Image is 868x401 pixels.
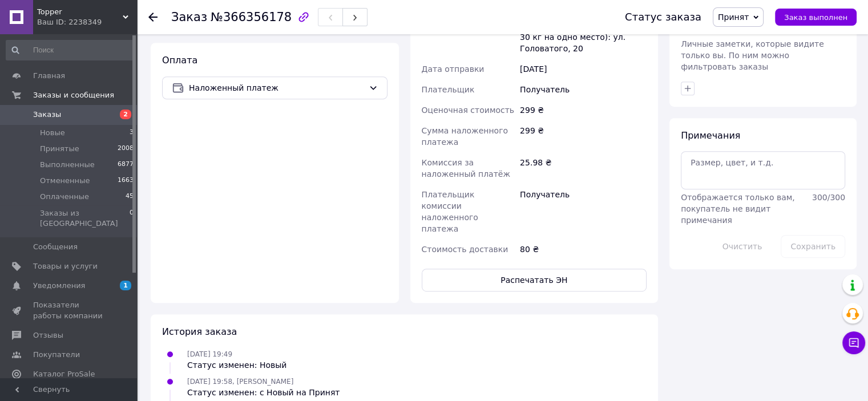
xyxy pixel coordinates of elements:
[162,326,237,337] span: История заказа
[187,350,232,358] span: [DATE] 19:49
[40,192,89,202] span: Оплаченные
[518,239,649,260] div: 80 ₴
[40,128,65,138] span: Новые
[40,144,79,154] span: Принятые
[130,208,134,229] span: 0
[187,378,293,386] span: [DATE] 19:58, [PERSON_NAME]
[187,359,286,371] div: Статус изменен: Новый
[681,130,740,141] span: Примечания
[518,152,649,184] div: 25.98 ₴
[518,100,649,120] div: 299 ₴
[33,261,98,272] span: Товары и услуги
[422,245,508,254] span: Стоимость доставки
[171,10,207,24] span: Заказ
[33,90,114,100] span: Заказы и сообщения
[130,128,134,138] span: 3
[518,184,649,239] div: Получатель
[812,193,845,202] span: 300 / 300
[775,9,857,26] button: Заказ выполнен
[718,13,749,22] span: Принят
[33,281,85,291] span: Уведомления
[422,158,510,179] span: Комиссия за наложенный платёж
[625,11,701,23] div: Статус заказа
[33,300,106,321] span: Показатели работы компании
[518,79,649,100] div: Получатель
[33,350,80,360] span: Покупатели
[40,160,95,170] span: Выполненные
[126,192,134,202] span: 45
[681,39,824,71] span: Личные заметки, которые видите только вы. По ним можно фильтровать заказы
[162,55,197,66] span: Оплата
[118,160,134,170] span: 6877
[118,176,134,186] span: 1663
[37,7,123,17] span: Topper
[681,193,795,225] span: Отображается только вам, покупатель не видит примечания
[33,369,95,379] span: Каталог ProSale
[148,11,158,23] div: Вернуться назад
[33,110,61,120] span: Заказы
[422,64,485,74] span: Дата отправки
[40,176,90,186] span: Отмененные
[422,85,475,94] span: Плательщик
[518,120,649,152] div: 299 ₴
[422,106,515,115] span: Оценочная стоимость
[784,13,847,22] span: Заказ выполнен
[518,15,649,59] div: [GEOGRAPHIC_DATA], №4 (до 30 кг на одно место): ул. Головатого, 20
[33,71,65,81] span: Главная
[33,330,63,341] span: Отзывы
[187,387,340,398] div: Статус изменен: с Новый на Принят
[33,242,78,252] span: Сообщения
[422,269,647,291] button: Распечатать ЭН
[120,110,131,119] span: 2
[118,144,134,154] span: 2008
[842,331,865,354] button: Чат с покупателем
[422,190,478,233] span: Плательщик комиссии наложенного платежа
[518,59,649,79] div: [DATE]
[189,82,364,94] span: Наложенный платеж
[37,17,137,27] div: Ваш ID: 2238349
[6,40,135,60] input: Поиск
[211,10,292,24] span: №366356178
[422,126,508,147] span: Сумма наложенного платежа
[40,208,130,229] span: Заказы из [GEOGRAPHIC_DATA]
[120,281,131,290] span: 1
